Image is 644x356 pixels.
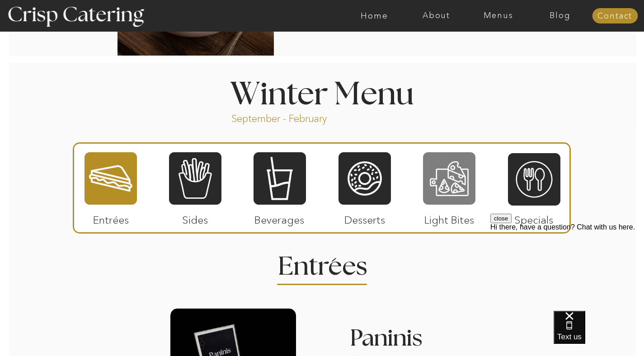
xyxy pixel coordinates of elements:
p: Desserts [335,205,395,231]
p: Sides [165,205,225,231]
h2: Entrees [278,254,367,272]
a: Contact [592,12,638,21]
p: September - February [231,112,356,122]
p: Specials [504,205,564,231]
iframe: podium webchat widget prompt [490,214,644,322]
a: About [405,11,467,20]
a: Menus [467,11,529,20]
p: Entrées [81,205,141,231]
a: Home [343,11,405,20]
h3: Paninis [350,327,475,356]
a: Blog [529,11,591,20]
p: Light Bites [419,205,479,231]
iframe: podium webchat widget bubble [554,311,644,356]
h1: Winter Menu [197,79,448,106]
p: Beverages [249,205,310,231]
